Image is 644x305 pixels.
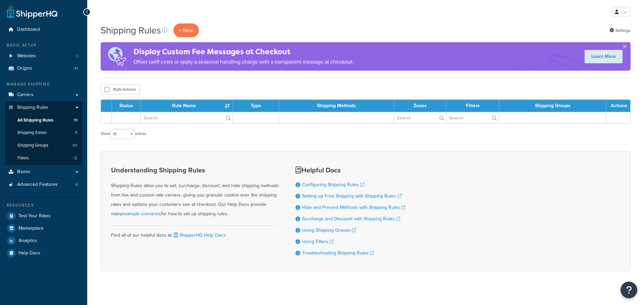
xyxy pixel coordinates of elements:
[5,50,82,62] li: Websites
[621,282,637,298] button: Open Resource Center
[101,84,140,94] button: Bulk Actions
[5,101,82,165] li: Shipping Rules
[5,89,82,101] a: Carriers
[5,139,82,152] a: Shipping Groups 63
[302,238,334,245] a: Using Filters
[101,129,146,139] label: Show entries
[5,62,82,75] li: Origins
[172,232,226,239] a: ShipperHQ Help Docs
[5,101,82,114] a: Shipping Rules
[5,235,82,247] a: Analytics
[585,50,623,63] a: Learn More
[17,143,48,148] span: Shipping Groups
[302,193,401,200] a: Setting up Free Shipping with Shipping Rules
[18,238,37,244] span: Analytics
[446,112,499,124] input: Search
[75,182,78,187] span: 4
[5,178,82,191] a: Advanced Features 4
[111,225,279,240] div: Find all of our helpful docs at:
[17,92,34,98] span: Carriers
[302,181,364,188] a: Configuring Shipping Rules
[111,166,279,174] h3: Understanding Shipping Rules
[5,152,82,164] a: Filters 12
[5,247,82,259] a: Help Docs
[17,66,32,71] span: Origins
[609,26,631,35] a: Settings
[5,114,82,127] a: All Shipping Rules 19
[74,155,77,161] span: 12
[112,100,141,112] th: Status
[101,24,161,37] h1: Shipping Rules
[606,100,630,112] th: Actions
[141,100,233,112] th: Rule Name
[296,166,406,174] h3: Helpful Docs
[5,222,82,234] a: Marketplace
[302,249,374,256] a: Troubleshooting Shipping Rules
[75,130,77,136] span: 6
[122,210,161,217] a: example scenarios
[101,42,133,71] img: duties-banner-06bc72dcb5fe05cb3f9472aba00be2ae8eb53ab6f0d8bb03d382ba314ac3c341.png
[7,5,57,18] a: ShipperHQ Home
[233,100,279,112] th: Type
[17,27,40,32] span: Dashboard
[302,215,400,222] a: Surcharge and Discount with Shipping Rules
[5,127,82,139] a: Shipping Zones 6
[141,112,233,124] input: Search
[111,166,279,219] div: Shipping Rules allow you to set, surcharge, discount, and hide shipping methods from live and cus...
[17,155,29,161] span: Filters
[279,100,394,112] th: Shipping Methods
[5,114,82,127] li: All Shipping Rules
[302,227,356,234] a: Using Shipping Groups
[5,203,82,208] div: Resources
[133,57,354,67] p: Offset tariff costs or apply a seasonal handling charge with a transparent message at checkout.
[394,100,446,112] th: Zones
[5,127,82,139] li: Shipping Zones
[18,213,51,219] span: Test Your Rates
[74,66,78,71] span: 41
[5,62,82,75] a: Origins 41
[5,23,82,36] a: Dashboard
[110,129,135,139] select: Showentries
[73,143,77,148] span: 63
[394,112,446,124] input: Search
[446,100,499,112] th: Filters
[5,178,82,191] li: Advanced Features
[5,166,82,178] a: Boxes
[17,182,58,187] span: Advanced Features
[5,81,82,87] div: Manage Shipping
[5,152,82,164] li: Filters
[5,139,82,152] li: Shipping Groups
[17,169,30,175] span: Boxes
[302,204,406,211] a: Hide and Prevent Methods with Shipping Rules
[18,250,40,256] span: Help Docs
[5,210,82,222] a: Test Your Rates
[5,43,82,48] div: Basic Setup
[133,46,354,57] h4: Display Custom Fee Messages at Checkout
[17,118,53,123] span: All Shipping Rules
[17,105,48,110] span: Shipping Rules
[73,118,77,123] span: 19
[5,50,82,62] a: Websites 1
[18,226,44,231] span: Marketplace
[499,100,606,112] th: Shipping Groups
[76,53,78,59] span: 1
[17,130,47,136] span: Shipping Zones
[17,53,36,59] span: Websites
[173,23,199,37] p: + New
